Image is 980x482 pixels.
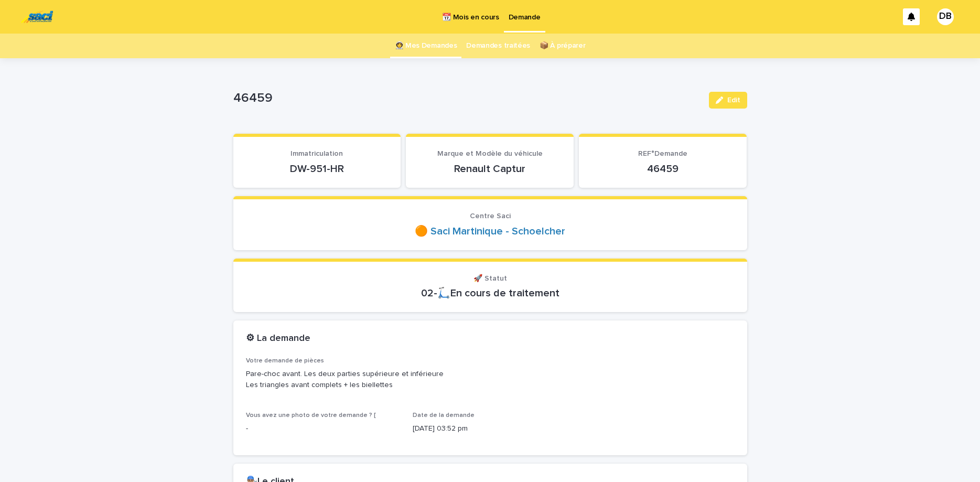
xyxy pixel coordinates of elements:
[246,287,735,299] p: 02-🛴En cours de traitement
[246,423,401,434] p: -
[246,333,310,345] h2: ⚙ La demande
[709,92,747,109] button: Edit
[246,369,735,391] p: Pare-choc avant. Les deux parties supérieure et inférieure Les triangles avant complets + les bie...
[290,150,343,157] span: Immatriculation
[413,423,567,434] p: [DATE] 03:52 pm
[395,34,457,58] a: 👩‍🚀 Mes Demandes
[246,358,324,364] span: Votre demande de pièces
[470,212,511,220] span: Centre Saci
[246,412,376,419] span: Vous avez une photo de votre demande ? [
[415,225,565,238] a: 🟠 Saci Martinique - Schoelcher
[591,163,734,175] p: 46459
[21,6,53,27] img: UC29JcTLQ3GheANZ19ks
[638,150,687,157] span: REF°Demande
[727,97,740,104] span: Edit
[437,150,543,157] span: Marque et Modèle du véhicule
[473,275,507,282] span: 🚀 Statut
[466,34,530,58] a: Demandes traitées
[233,91,701,106] p: 46459
[413,412,475,419] span: Date de la demande
[246,163,389,175] p: DW-951-HR
[418,163,561,175] p: Renault Captur
[540,34,585,58] a: 📦 À préparer
[937,8,954,25] div: DB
